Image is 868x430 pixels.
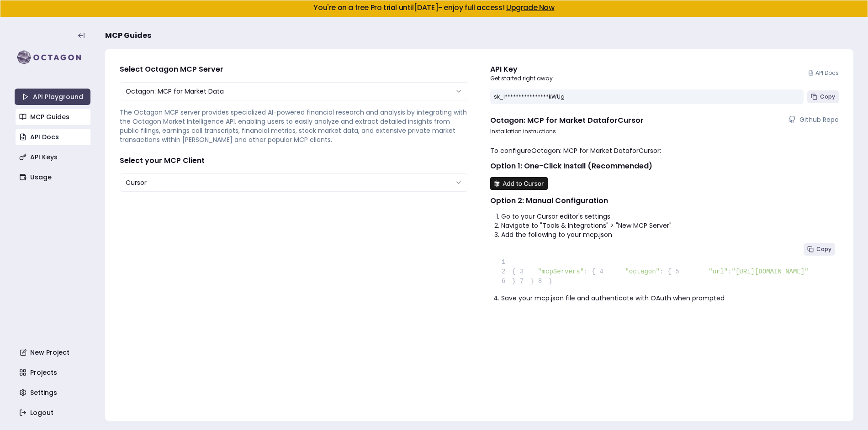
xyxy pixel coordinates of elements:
span: MCP Guides [105,30,151,41]
span: } [516,278,534,285]
button: Copy [804,243,835,256]
a: Projects [16,364,91,381]
p: To configure Octagon: MCP for Market Data for Cursor : [490,146,839,155]
span: 6 [498,277,512,286]
img: Install MCP Server [490,177,548,190]
h5: You're on a free Pro trial until [DATE] - enjoy full access! [8,4,860,11]
li: Save your mcp.json file and authenticate with OAuth when prompted [501,294,839,303]
span: "[URL][DOMAIN_NAME]" [732,268,809,275]
span: 2 [498,267,512,277]
span: 8 [534,277,549,286]
h4: Select your MCP Client [120,155,468,166]
a: API Docs [808,69,839,77]
img: logo-rect-yK7x_WSZ.svg [15,48,90,67]
span: Copy [820,93,835,100]
span: 5 [671,267,686,277]
a: Logout [16,404,91,421]
a: API Keys [16,149,91,165]
a: API Playground [15,89,90,105]
span: 1 [498,257,512,267]
span: : { [660,268,671,275]
span: { [498,268,516,275]
li: Navigate to "Tools & Integrations" > "New MCP Server" [501,221,839,230]
a: API Docs [16,129,91,145]
span: "url" [709,268,728,275]
h2: Option 2: Manual Configuration [490,195,839,206]
p: Get started right away [490,75,553,82]
a: Usage [16,169,91,185]
span: 7 [516,277,530,286]
div: API Key [490,64,553,75]
span: Github Repo [799,115,839,124]
a: Settings [16,384,91,401]
li: Go to your Cursor editor's settings [501,212,839,221]
a: Github Repo [789,115,839,124]
a: Upgrade Now [506,2,555,13]
h4: Select Octagon MCP Server [120,64,468,75]
span: } [534,278,552,285]
span: : { [584,268,595,275]
a: MCP Guides [16,109,91,125]
span: 3 [516,267,530,277]
span: "mcpServers" [538,268,584,275]
span: 4 [595,267,610,277]
span: } [498,278,516,285]
button: Copy [807,90,839,103]
span: Copy [816,246,831,253]
span: "octagon" [625,268,660,275]
span: : [728,268,731,275]
h2: Option 1: One-Click Install (Recommended) [490,161,839,172]
li: Add the following to your mcp.json [501,230,839,239]
h4: Octagon: MCP for Market Data for Cursor [490,115,644,126]
p: The Octagon MCP server provides specialized AI-powered financial research and analysis by integra... [120,108,468,144]
a: New Project [16,344,91,361]
p: Installation instructions [490,128,839,135]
